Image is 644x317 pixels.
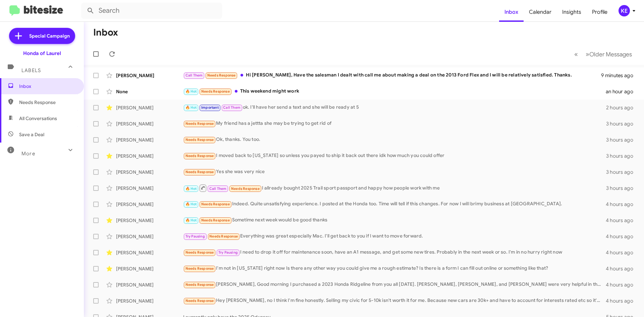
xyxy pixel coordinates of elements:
[116,137,183,143] div: [PERSON_NAME]
[606,217,639,224] div: 4 hours ago
[116,72,183,79] div: [PERSON_NAME]
[606,233,639,240] div: 4 hours ago
[185,299,214,303] span: Needs Response
[606,169,639,175] div: 3 hours ago
[116,265,183,272] div: [PERSON_NAME]
[574,50,578,58] span: «
[19,83,76,90] span: Inbox
[183,136,606,144] div: Ok, thanks. You too.
[183,152,606,160] div: I moved back to [US_STATE] so unless you payed to ship it back out there idk how much you could o...
[19,131,44,138] span: Save a Deal
[209,187,227,191] span: Call Them
[606,88,639,95] div: an hour ago
[209,234,238,239] span: Needs Response
[557,2,587,22] a: Insights
[116,201,183,208] div: [PERSON_NAME]
[499,2,524,22] a: Inbox
[207,73,236,77] span: Needs Response
[606,265,639,272] div: 4 hours ago
[185,282,214,287] span: Needs Response
[606,281,639,288] div: 4 hours ago
[19,99,76,106] span: Needs Response
[185,187,197,191] span: 🔥 Hot
[606,137,639,143] div: 3 hours ago
[231,187,260,191] span: Needs Response
[185,218,197,222] span: 🔥 Hot
[93,27,118,38] h1: Inbox
[185,154,214,158] span: Needs Response
[183,168,606,176] div: Yes she was very nice
[116,298,183,304] div: [PERSON_NAME]
[619,5,630,16] div: KE
[185,234,205,239] span: Try Pausing
[185,170,214,174] span: Needs Response
[185,266,214,271] span: Needs Response
[606,185,639,192] div: 3 hours ago
[116,153,183,159] div: [PERSON_NAME]
[183,104,606,111] div: ok. I'll have her send a text and she will be ready at 5
[116,249,183,256] div: [PERSON_NAME]
[9,28,75,44] a: Special Campaign
[570,47,582,61] button: Previous
[201,202,230,206] span: Needs Response
[587,2,613,22] a: Profile
[116,88,183,95] div: None
[185,250,214,255] span: Needs Response
[183,297,606,305] div: Hey [PERSON_NAME], no I think I'm fine honestly. Selling my civic for 5-10k isn't worth it for me...
[183,232,606,240] div: Everything was great especially Mac. I'll get back to you if I want to move forward.
[524,2,557,22] a: Calendar
[571,47,636,61] nav: Page navigation example
[201,89,230,94] span: Needs Response
[29,33,70,39] span: Special Campaign
[218,250,238,255] span: Try Pausing
[116,185,183,192] div: [PERSON_NAME]
[185,105,197,110] span: 🔥 Hot
[606,104,639,111] div: 2 hours ago
[116,169,183,175] div: [PERSON_NAME]
[19,115,57,122] span: All Conversations
[606,201,639,208] div: 4 hours ago
[183,265,606,272] div: I'm not in [US_STATE] right now Is there any other way you could give me a rough estimate? Is the...
[185,202,197,206] span: 🔥 Hot
[183,281,606,288] div: [PERSON_NAME], Good morning I purchased a 2023 Honda Ridgeline from you all [DATE]. [PERSON_NAME]...
[116,233,183,240] div: [PERSON_NAME]
[606,120,639,127] div: 3 hours ago
[185,121,214,126] span: Needs Response
[116,104,183,111] div: [PERSON_NAME]
[81,3,222,19] input: Search
[586,50,589,58] span: »
[183,216,606,224] div: Sometime next week would be good thanks
[183,71,601,79] div: Hi [PERSON_NAME], Have the salesman I dealt with call me about making a deal on the 2013 Ford Fle...
[589,51,632,58] span: Older Messages
[185,89,197,94] span: 🔥 Hot
[582,47,636,61] button: Next
[21,67,41,73] span: Labels
[201,105,219,110] span: Important
[183,249,606,256] div: I need to drop it off for maintenance soon, have an A1 message, and get some new tires. Probably ...
[183,200,606,208] div: Indeed. Quite unsatisfying experience. I posted at the Honda too. Time will tell if this changes....
[116,281,183,288] div: [PERSON_NAME]
[185,73,203,77] span: Call Them
[21,151,35,157] span: More
[613,5,637,16] button: KE
[606,153,639,159] div: 3 hours ago
[183,184,606,192] div: I allready bought 2025 Trail sport passport and happy how people work with me
[183,88,606,95] div: This weekend might work
[601,72,639,79] div: 9 minutes ago
[185,138,214,142] span: Needs Response
[606,249,639,256] div: 4 hours ago
[183,120,606,127] div: My friend has a jettta she may be trying to get rid of
[201,218,230,222] span: Needs Response
[606,298,639,304] div: 4 hours ago
[116,217,183,224] div: [PERSON_NAME]
[116,120,183,127] div: [PERSON_NAME]
[223,105,240,110] span: Call Them
[23,50,61,57] div: Honda of Laurel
